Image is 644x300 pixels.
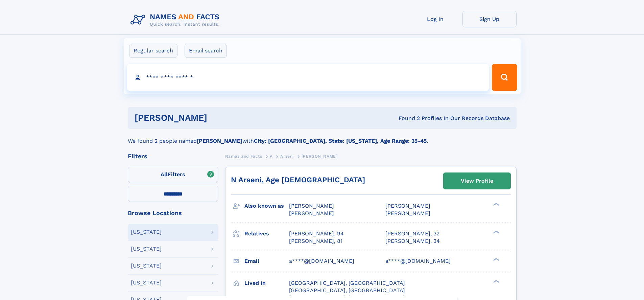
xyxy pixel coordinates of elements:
div: [US_STATE] [131,280,162,285]
a: View Profile [444,173,510,189]
h3: Relatives [244,228,289,239]
span: [PERSON_NAME] [289,203,334,209]
div: We found 2 people named with . [128,129,517,145]
img: Logo Names and Facts [128,11,225,29]
a: Arseni [280,152,294,160]
div: [US_STATE] [131,246,162,252]
a: Names and Facts [225,152,262,160]
a: Sign Up [462,11,517,27]
div: View Profile [461,173,493,189]
div: ❯ [492,230,500,234]
span: [PERSON_NAME] [289,210,334,216]
span: Arseni [280,154,294,159]
div: ❯ [492,202,500,207]
label: Email search [185,44,227,58]
a: [PERSON_NAME], 94 [289,230,344,237]
h3: Email [244,255,289,267]
h3: Also known as [244,200,289,212]
h3: Lived in [244,277,289,289]
a: [PERSON_NAME], 81 [289,237,342,245]
a: [PERSON_NAME], 34 [385,237,440,245]
span: [GEOGRAPHIC_DATA], [GEOGRAPHIC_DATA] [289,280,405,286]
b: City: [GEOGRAPHIC_DATA], State: [US_STATE], Age Range: 35-45 [254,138,427,144]
a: Log In [408,11,462,27]
span: [PERSON_NAME] [385,210,430,216]
div: Filters [128,153,218,159]
span: [GEOGRAPHIC_DATA], [GEOGRAPHIC_DATA] [289,287,405,294]
span: All [161,171,168,178]
div: Browse Locations [128,210,218,216]
a: [PERSON_NAME], 32 [385,230,439,237]
label: Regular search [129,44,177,58]
div: [US_STATE] [131,263,162,269]
a: A [270,152,273,160]
span: A [270,154,273,159]
h1: [PERSON_NAME] [135,114,303,122]
div: ❯ [492,279,500,283]
input: search input [127,64,489,91]
div: [US_STATE] [131,229,162,235]
b: [PERSON_NAME] [197,138,242,144]
span: [PERSON_NAME] [385,203,430,209]
label: Filters [128,167,218,183]
div: Found 2 Profiles In Our Records Database [303,115,510,122]
a: N Arseni, Age [DEMOGRAPHIC_DATA] [231,176,365,184]
div: ❯ [492,257,500,261]
button: Search Button [492,64,517,91]
span: [PERSON_NAME] [302,154,338,159]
